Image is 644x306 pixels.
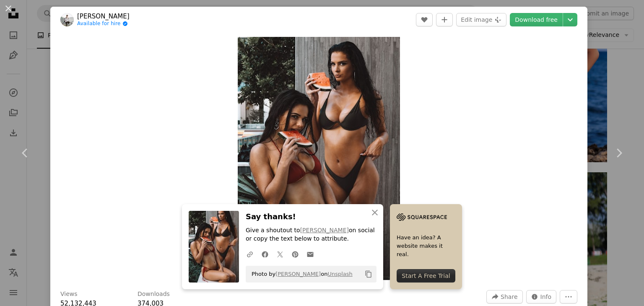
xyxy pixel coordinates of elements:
p: Give a shoutout to on social or copy the text below to attribute. [246,226,377,243]
a: Share on Twitter [273,246,288,262]
img: woman wearing red bikini during daytime [238,37,400,280]
button: Choose download size [563,13,577,26]
a: Available for hire [77,21,130,27]
span: Share [501,290,517,303]
h3: Views [60,290,78,298]
span: Info [540,290,552,303]
a: Share on Pinterest [288,246,303,262]
button: Edit image [456,13,506,26]
button: Zoom in on this image [238,37,400,280]
button: Add to Collection [436,13,453,26]
a: Have an idea? A website makes it real.Start A Free Trial [390,204,462,289]
a: Share over email [303,246,318,262]
button: Stats about this image [526,290,557,303]
button: Copy to clipboard [361,267,376,281]
h3: Say thanks! [246,211,377,223]
a: Share on Facebook [257,246,273,262]
h3: Downloads [138,290,170,298]
a: Download free [510,13,563,26]
a: [PERSON_NAME] [275,271,321,277]
button: More Actions [560,290,577,303]
img: Go to Alex Azabache's profile [60,13,74,26]
button: Like [416,13,433,26]
img: file-1705255347840-230a6ab5bca9image [397,211,447,223]
button: Share this image [486,290,522,303]
a: [PERSON_NAME] [77,12,130,21]
div: Start A Free Trial [397,269,455,283]
a: [PERSON_NAME] [300,227,349,233]
a: Next [594,113,644,193]
span: Have an idea? A website makes it real. [397,233,455,259]
a: Unsplash [327,271,352,277]
span: Photo by on [247,267,353,281]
